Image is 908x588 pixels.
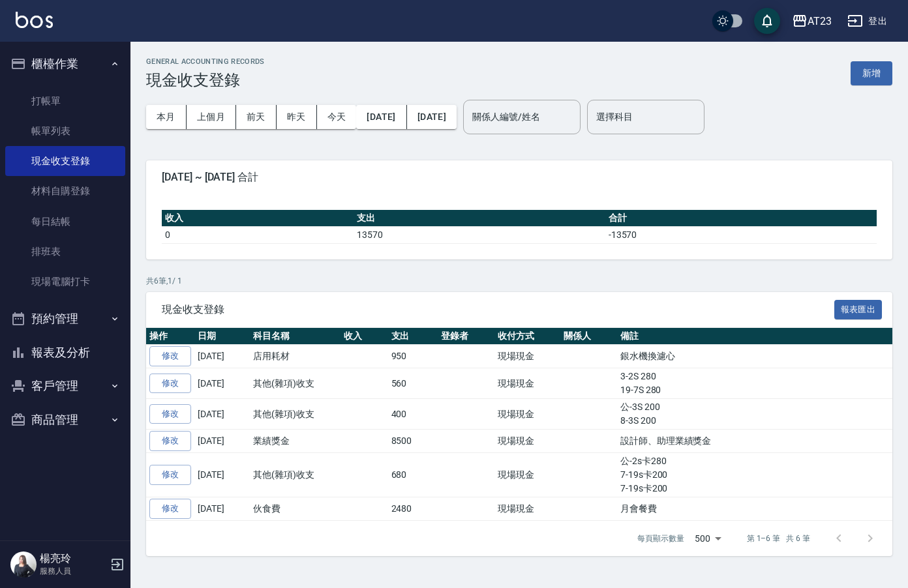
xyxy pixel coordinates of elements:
td: [DATE] [194,452,250,497]
td: 現場現金 [494,345,560,368]
td: 950 [388,345,438,368]
button: 新增 [851,61,892,85]
td: 400 [388,399,438,430]
h5: 楊亮玲 [40,552,106,565]
a: 打帳單 [5,86,125,116]
td: [DATE] [194,497,250,520]
td: 現場現金 [494,368,560,399]
button: AT23 [787,8,837,35]
a: 報表匯出 [834,302,883,315]
a: 新增 [851,66,892,79]
img: Person [10,551,37,578]
p: 第 1–6 筆 共 6 筆 [747,533,810,544]
td: 現場現金 [494,452,560,497]
span: [DATE] ~ [DATE] 合計 [162,171,877,184]
td: 伙食費 [250,497,340,520]
button: 客戶管理 [5,369,125,403]
td: [DATE] [194,399,250,430]
h2: GENERAL ACCOUNTING RECORDS [146,57,265,66]
button: 今天 [317,105,357,129]
button: 預約管理 [5,302,125,336]
td: 0 [162,226,354,243]
td: 13570 [354,226,605,243]
td: 其他(雜項)收支 [250,368,340,399]
p: 共 6 筆, 1 / 1 [146,275,892,287]
td: 其他(雜項)收支 [250,452,340,497]
td: [DATE] [194,368,250,399]
a: 修改 [149,404,191,424]
p: 服務人員 [40,565,106,577]
td: 其他(雜項)收支 [250,399,340,430]
td: [DATE] [194,430,250,453]
th: 關係人 [560,328,617,345]
button: 昨天 [277,105,317,129]
a: 現場電腦打卡 [5,267,125,297]
img: Logo [16,12,53,28]
button: 登出 [842,9,892,33]
a: 現金收支登錄 [5,146,125,176]
td: 2480 [388,497,438,520]
button: 上個月 [187,105,236,129]
th: 收付方式 [494,328,560,345]
td: 現場現金 [494,430,560,453]
th: 登錄者 [438,328,494,345]
th: 收入 [340,328,388,345]
a: 修改 [149,346,191,366]
th: 科目名稱 [250,328,340,345]
td: 8500 [388,430,438,453]
button: 商品管理 [5,403,125,437]
a: 每日結帳 [5,207,125,237]
td: -13570 [605,226,877,243]
button: [DATE] [407,105,457,129]
button: [DATE] [356,105,406,129]
a: 修改 [149,499,191,519]
a: 帳單列表 [5,116,125,146]
button: 本月 [146,105,187,129]
td: 現場現金 [494,497,560,520]
h3: 現金收支登錄 [146,71,265,89]
td: 店用耗材 [250,345,340,368]
a: 修改 [149,374,191,394]
button: save [754,8,780,34]
div: 500 [689,521,726,556]
button: 櫃檯作業 [5,47,125,81]
a: 修改 [149,431,191,451]
div: AT23 [808,13,832,29]
a: 排班表 [5,237,125,267]
th: 日期 [194,328,250,345]
th: 收入 [162,210,354,227]
th: 支出 [388,328,438,345]
span: 現金收支登錄 [162,303,834,316]
th: 操作 [146,328,194,345]
td: 680 [388,452,438,497]
td: [DATE] [194,345,250,368]
p: 每頁顯示數量 [637,533,684,544]
button: 報表及分析 [5,336,125,370]
button: 前天 [236,105,277,129]
td: 560 [388,368,438,399]
a: 修改 [149,465,191,485]
button: 報表匯出 [834,300,883,320]
th: 合計 [605,210,877,227]
th: 支出 [354,210,605,227]
td: 業績獎金 [250,430,340,453]
td: 現場現金 [494,399,560,430]
a: 材料自購登錄 [5,176,125,206]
